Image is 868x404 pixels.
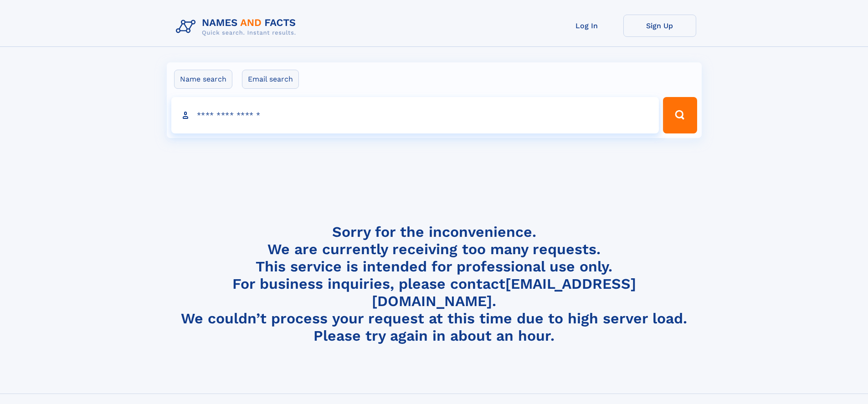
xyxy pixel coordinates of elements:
[174,70,232,89] label: Name search
[550,15,623,37] a: Log In
[623,15,696,37] a: Sign Up
[171,97,659,133] input: search input
[172,223,696,345] h4: Sorry for the inconvenience. We are currently receiving too many requests. This service is intend...
[242,70,299,89] label: Email search
[172,15,303,39] img: Logo Names and Facts
[372,275,636,310] a: [EMAIL_ADDRESS][DOMAIN_NAME]
[663,97,697,133] button: Search Button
